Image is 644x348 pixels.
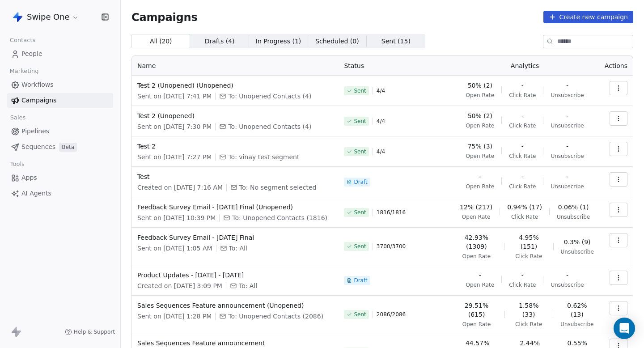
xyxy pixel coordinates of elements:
[7,170,113,185] a: Apps
[521,142,524,151] span: -
[466,153,495,160] span: Open Rate
[462,253,491,260] span: Open Rate
[354,243,366,250] span: Sent
[512,301,546,319] span: 1.58% (33)
[456,233,497,251] span: 42.93% (1309)
[137,122,212,131] span: Sent on [DATE] 7:30 PM
[599,56,633,76] th: Actions
[21,80,54,89] span: Workflows
[137,172,333,181] span: Test
[74,328,115,335] span: Help & Support
[354,209,366,216] span: Sent
[466,281,495,289] span: Open Rate
[377,243,406,250] span: 3700 / 3700
[137,203,333,212] span: Feedback Survey Email - [DATE] Final (Unopened)
[561,248,594,255] span: Unsubscribe
[512,233,546,251] span: 4.95% (151)
[466,122,495,129] span: Open Rate
[614,318,635,339] div: Open Intercom Messenger
[466,183,495,190] span: Open Rate
[137,244,212,253] span: Sent on [DATE] 1:05 AM
[377,148,385,155] span: 4 / 4
[377,118,385,125] span: 4 / 4
[377,209,406,216] span: 1816 / 1816
[137,142,333,151] span: Test 2
[137,233,333,242] span: Feedback Survey Email - [DATE] Final
[228,312,323,321] span: To: Unopened Contacts (2086)
[381,37,411,46] span: Sent ( 15 )
[65,328,115,335] a: Help & Support
[205,37,235,46] span: Drafts ( 4 )
[456,301,497,319] span: 29.51% (615)
[462,213,491,221] span: Open Rate
[509,183,536,190] span: Click Rate
[137,281,222,290] span: Created on [DATE] 3:09 PM
[59,143,77,152] span: Beta
[468,81,492,90] span: 50% (2)
[131,11,198,23] span: Campaigns
[551,92,584,99] span: Unsubscribe
[507,203,542,212] span: 0.94% (17)
[566,142,568,151] span: -
[509,92,536,99] span: Click Rate
[551,281,584,289] span: Unsubscribe
[13,12,23,22] img: Swipe%20One%20Logo%201-1.svg
[566,81,568,90] span: -
[7,93,113,108] a: Campaigns
[509,122,536,129] span: Click Rate
[377,311,406,318] span: 2086 / 2086
[339,56,450,76] th: Status
[551,153,584,160] span: Unsubscribe
[551,122,584,129] span: Unsubscribe
[566,172,568,181] span: -
[354,178,367,186] span: Draft
[256,37,301,46] span: In Progress ( 1 )
[232,213,327,222] span: To: Unopened Contacts (1816)
[239,183,316,192] span: To: No segment selected
[509,281,536,289] span: Click Rate
[557,213,590,221] span: Unsubscribe
[566,271,568,280] span: -
[6,34,39,47] span: Contacts
[515,253,542,260] span: Click Rate
[27,11,70,23] span: Swipe One
[6,64,42,78] span: Marketing
[479,172,481,181] span: -
[11,9,81,25] button: Swipe One
[509,153,536,160] span: Click Rate
[137,271,333,280] span: Product Updates - [DATE] - [DATE]
[551,183,584,190] span: Unsubscribe
[354,118,366,125] span: Sent
[229,244,247,253] span: To: All
[515,321,542,328] span: Click Rate
[7,140,113,154] a: SequencesBeta
[560,301,594,319] span: 0.62% (13)
[21,127,49,136] span: Pipelines
[377,87,385,94] span: 4 / 4
[137,301,333,310] span: Sales Sequences Feature announcement (Unopened)
[132,56,339,76] th: Name
[468,111,492,120] span: 50% (2)
[462,321,491,328] span: Open Rate
[521,81,524,90] span: -
[521,111,524,120] span: -
[466,92,495,99] span: Open Rate
[137,111,333,120] span: Test 2 (Unopened)
[560,321,593,328] span: Unsubscribe
[566,111,568,120] span: -
[543,11,633,23] button: Create new campaign
[21,173,37,182] span: Apps
[7,47,113,61] a: People
[6,157,28,171] span: Tools
[521,271,524,280] span: -
[354,311,366,318] span: Sent
[137,92,212,101] span: Sent on [DATE] 7:41 PM
[228,92,311,101] span: To: Unopened Contacts (4)
[521,172,524,181] span: -
[137,153,212,161] span: Sent on [DATE] 7:27 PM
[21,189,51,198] span: AI Agents
[479,271,481,280] span: -
[228,153,299,161] span: To: vinay test segment
[7,77,113,92] a: Workflows
[354,277,367,284] span: Draft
